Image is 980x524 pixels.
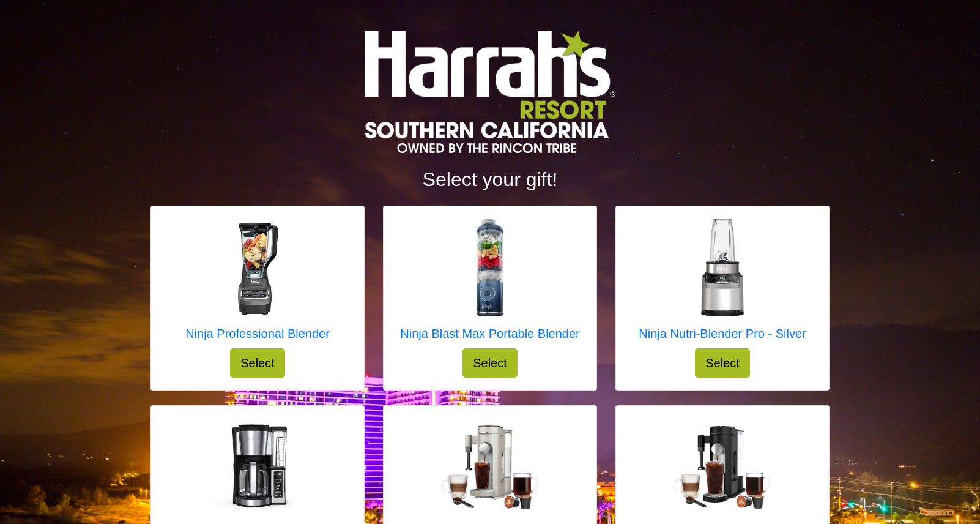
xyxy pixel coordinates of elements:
[441,425,539,509] img: Ninja Specialty Coffee Maker - Stone
[400,326,579,341] h5: Ninja Blast Max Portable Blender
[365,31,615,153] img: Logo
[639,326,806,341] h5: Ninja Nutri-Blender Pro - Silver
[150,168,830,191] h2: Select your gift!
[185,326,330,341] h5: Ninja Professional Blender
[230,348,285,378] button: Select
[462,348,518,378] button: Select
[400,219,579,348] a: Ninja Blast Max Portable Blender Ninja Blast Max Portable Blender
[695,348,750,378] button: Select
[674,219,771,316] img: Ninja Nutri-Blender Pro - Silver
[441,219,539,316] img: Ninja Blast Max Portable Blender
[674,426,771,509] img: Ninja Specialty Coffee Maker - Black
[185,219,330,348] a: Ninja Professional Blender Ninja Professional Blender
[209,219,306,316] img: Ninja Professional Blender
[639,219,806,348] a: Ninja Nutri-Blender Pro - Silver Ninja Nutri-Blender Pro - Silver
[209,418,306,516] img: Ninja 12-Cup Programmable Coffee Brewer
